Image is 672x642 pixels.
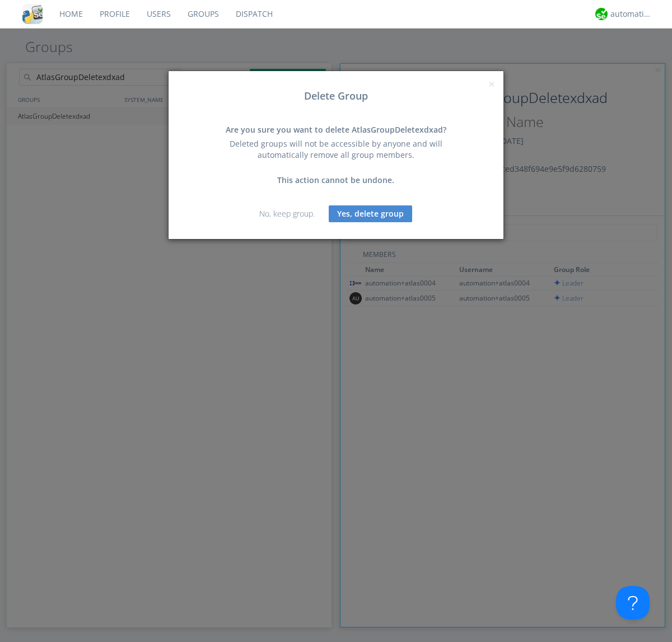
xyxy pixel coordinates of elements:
button: Yes, delete group [329,205,412,222]
div: Are you sure you want to delete AtlasGroupDeletexdxad? [216,124,456,135]
h3: Delete Group [177,91,495,102]
div: Deleted groups will not be accessible by anyone and will automatically remove all group members. [216,138,456,161]
div: automation+atlas [610,8,652,20]
div: This action cannot be undone. [216,175,456,186]
img: d2d01cd9b4174d08988066c6d424eccd [595,8,608,20]
span: × [488,76,495,92]
img: cddb5a64eb264b2086981ab96f4c1ba7 [22,4,43,24]
a: No, keep group. [259,208,315,219]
